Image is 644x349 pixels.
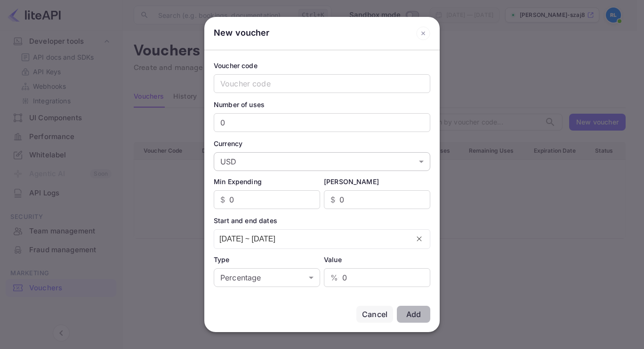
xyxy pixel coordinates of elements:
[362,309,387,320] div: Cancel
[214,268,320,287] div: Percentage
[220,194,225,205] p: $
[214,255,320,264] div: Type
[406,310,421,319] div: Add
[324,177,430,186] div: [PERSON_NAME]
[324,255,430,264] div: Value
[214,139,430,148] div: Currency
[214,100,430,109] div: Number of uses
[214,26,270,40] div: New voucher
[214,177,320,186] div: Min Expending
[397,306,430,323] button: Add
[214,152,430,171] div: USD
[214,230,409,248] input: dd/MM/yyyy ~ dd/MM/yyyy
[330,194,335,205] p: $
[416,236,422,242] button: Clear
[214,113,430,132] input: Number of uses
[214,216,430,225] div: Start and end dates
[416,236,422,242] svg: close
[330,272,338,283] p: %
[214,74,430,93] input: Voucher code
[214,61,430,70] div: Voucher code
